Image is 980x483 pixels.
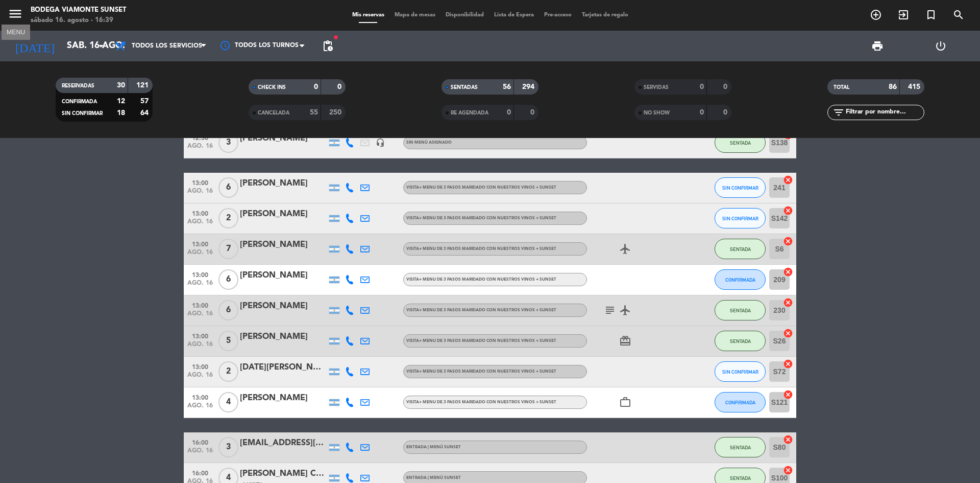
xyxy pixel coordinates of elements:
span: CONFIRMADA [62,99,97,104]
button: menu [8,6,23,25]
span: 13:00 [187,360,213,372]
span: SIN CONFIRMAR [722,216,758,221]
span: 16:00 [187,467,213,478]
span: SIN CONFIRMAR [722,185,758,191]
span: Visita+ menu de 3 pasos maridado con nuestros vinos + sunset [406,216,556,220]
button: CONFIRMADA [715,392,766,412]
i: cancel [783,205,793,216]
span: Visita+ menu de 3 pasos maridado con nuestros vinos + sunset [406,247,556,251]
button: SENTADA [715,437,766,457]
span: Visita+ menu de 3 pasos maridado con nuestros vinos + sunset [406,278,556,282]
i: exit_to_app [897,9,910,21]
span: RESERVADAS [62,83,94,88]
strong: 0 [337,83,344,90]
span: ENTRADA | MENÚ SUNSET [406,476,461,480]
strong: 294 [522,83,536,90]
i: [DATE] [8,35,62,57]
strong: 0 [314,83,318,90]
strong: 57 [140,98,151,105]
div: [PERSON_NAME] [240,177,327,190]
span: ENTRADA | MENÚ SUNSET [406,445,461,449]
i: power_settings_new [935,40,947,52]
span: Sin menú asignado [406,141,452,145]
i: cancel [783,389,793,400]
strong: 250 [329,109,344,116]
i: turned_in_not [925,9,937,21]
span: Todos los servicios [132,42,202,50]
span: SENTADA [730,246,751,252]
strong: 18 [117,109,125,117]
span: print [871,40,884,52]
div: sábado 16. agosto - 16:39 [31,15,126,26]
span: Mis reservas [347,12,389,18]
span: CANCELADA [258,110,289,116]
span: 6 [218,177,238,198]
span: ago. 16 [187,249,213,261]
span: SENTADAS [451,85,478,90]
strong: 86 [889,83,897,90]
span: 2 [218,361,238,382]
span: SIN CONFIRMAR [62,111,103,116]
button: SENTADA [715,132,766,153]
span: ago. 16 [187,280,213,291]
span: ago. 16 [187,402,213,414]
span: CHECK INS [258,85,286,90]
i: airplanemode_active [619,243,631,255]
span: Visita+ menu de 3 pasos maridado con nuestros vinos + sunset [406,370,556,374]
button: SIN CONFIRMAR [715,208,766,228]
i: filter_list [832,106,845,119]
strong: 121 [136,82,151,89]
span: SENTADA [730,338,751,344]
div: [PERSON_NAME] [240,132,327,145]
div: LOG OUT [909,31,972,61]
i: add_circle_outline [870,9,882,21]
span: 4 [218,392,238,412]
strong: 415 [908,83,922,90]
strong: 0 [700,109,704,116]
div: [PERSON_NAME] [240,269,327,282]
div: [DATE][PERSON_NAME] [240,361,327,374]
span: SENTADA [730,475,751,481]
button: SENTADA [715,300,766,320]
span: fiber_manual_record [333,34,339,40]
div: [EMAIL_ADDRESS][DOMAIN_NAME] [240,436,327,450]
i: cancel [783,465,793,475]
span: 3 [218,132,238,153]
span: ago. 16 [187,447,213,459]
span: NO SHOW [644,110,670,116]
strong: 55 [310,109,318,116]
span: 13:00 [187,176,213,188]
span: 13:00 [187,330,213,341]
strong: 0 [530,109,536,116]
strong: 0 [700,83,704,90]
span: SENTADA [730,445,751,450]
strong: 0 [507,109,511,116]
i: cancel [783,328,793,338]
span: 16:00 [187,436,213,448]
span: 13:00 [187,207,213,219]
span: 13:00 [187,238,213,249]
button: SENTADA [715,331,766,351]
strong: 0 [723,109,729,116]
i: card_giftcard [619,335,631,347]
span: 3 [218,437,238,457]
span: Visita+ menu de 3 pasos maridado con nuestros vinos + sunset [406,339,556,343]
span: ago. 16 [187,372,213,383]
span: Tarjetas de regalo [577,12,633,18]
i: cancel [783,434,793,445]
i: airplanemode_active [619,304,631,316]
strong: 30 [117,82,125,89]
i: subject [604,304,616,316]
i: work_outline [619,396,631,408]
span: TOTAL [834,85,849,90]
span: pending_actions [322,40,334,52]
i: cancel [783,267,793,277]
span: SERVIDAS [644,85,669,90]
div: Bodega Viamonte Sunset [31,5,126,15]
span: Mapa de mesas [389,12,440,18]
i: cancel [783,359,793,369]
span: RE AGENDADA [451,110,488,116]
span: 13:00 [187,268,213,280]
span: CONFIRMADA [725,277,755,283]
span: ago. 16 [187,218,213,230]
